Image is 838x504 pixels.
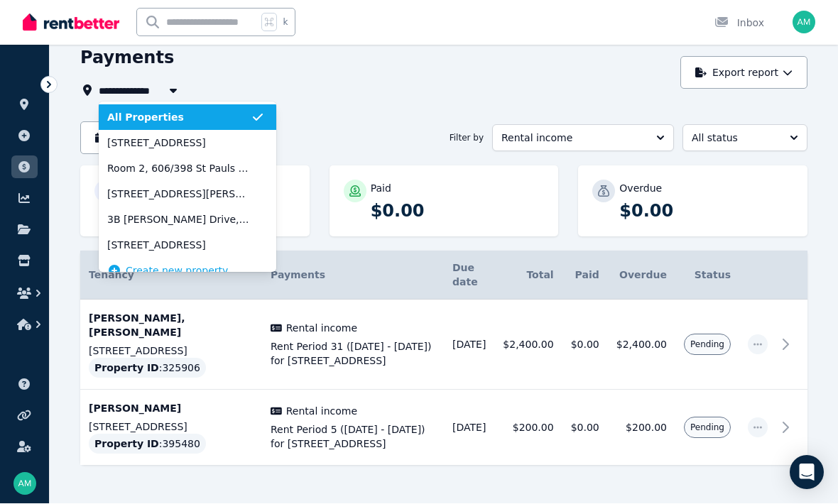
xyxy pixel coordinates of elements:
span: Rent Period 31 ([DATE] - [DATE]) for [STREET_ADDRESS] [271,340,435,368]
span: [STREET_ADDRESS] [107,239,251,253]
img: Alastair Morwood [793,11,815,34]
span: Pending [690,339,724,351]
span: Property ID [94,361,159,376]
td: $0.00 [562,300,608,390]
span: All Properties [107,111,251,125]
span: $2,400.00 [616,339,667,351]
span: [STREET_ADDRESS][PERSON_NAME] [107,187,251,202]
img: Alastair Morwood [13,473,36,495]
img: RentBetter [23,12,119,33]
p: $0.00 [619,200,793,223]
td: $2,400.00 [494,300,562,390]
button: All status [682,125,807,152]
th: Status [675,251,739,300]
th: Total [494,251,562,300]
span: Room 2, 606/398 St Pauls Ter [107,162,251,176]
th: Overdue [608,251,675,300]
span: Create new property [126,264,228,278]
td: $0.00 [562,390,608,466]
p: [PERSON_NAME] [89,402,254,416]
div: : 395480 [89,434,206,454]
p: $0.00 [371,200,545,223]
td: [DATE] [444,300,494,390]
span: Filter by [450,133,484,144]
button: Rental income [492,125,674,152]
span: 3B [PERSON_NAME] Drive, Buderim [107,213,251,227]
div: : 325906 [89,358,206,378]
span: Rental income [501,131,645,146]
p: [STREET_ADDRESS] [89,420,254,434]
button: [DATE] [80,122,158,155]
p: [STREET_ADDRESS] [89,344,254,358]
div: Open Intercom Messenger [790,456,824,490]
button: Export report [680,57,807,89]
span: Pending [690,422,724,434]
span: Rental income [286,322,357,336]
p: [PERSON_NAME], [PERSON_NAME] [89,312,254,340]
span: Rent Period 5 ([DATE] - [DATE]) for [STREET_ADDRESS] [271,423,435,451]
th: Due date [444,251,494,300]
span: Property ID [94,437,159,451]
span: Payments [271,270,325,281]
div: Inbox [714,16,764,31]
th: Paid [562,251,608,300]
span: [STREET_ADDRESS] [107,136,251,150]
span: k [283,17,288,28]
span: All status [692,131,778,146]
th: Tenancy [80,251,262,300]
td: [DATE] [444,390,494,466]
span: Rental income [286,405,357,419]
td: $200.00 [494,390,562,466]
span: $200.00 [626,422,667,434]
p: Overdue [619,182,662,196]
p: Paid [371,182,391,196]
h1: Payments [80,47,174,70]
